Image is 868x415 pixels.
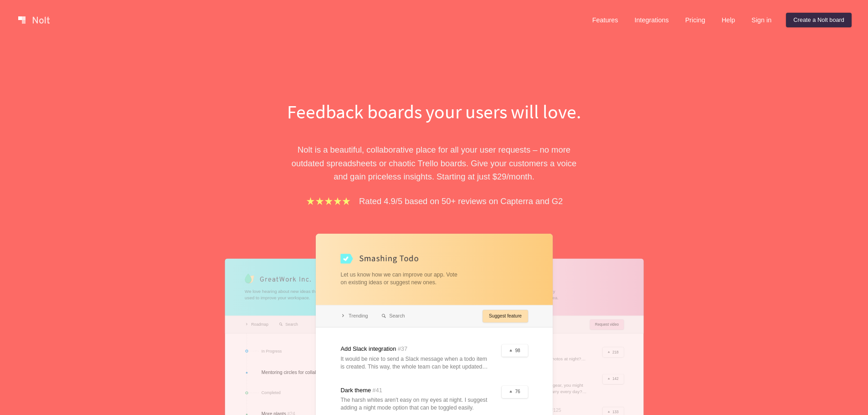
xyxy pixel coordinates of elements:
[277,143,591,183] p: Nolt is a beautiful, collaborative place for all your user requests – no more outdated spreadshee...
[714,13,743,27] a: Help
[305,196,352,206] img: stars.b067e34983.png
[786,13,852,27] a: Create a Nolt board
[744,13,779,27] a: Sign in
[277,98,591,125] h1: Feedback boards your users will love.
[585,13,626,27] a: Features
[627,13,676,27] a: Integrations
[678,13,713,27] a: Pricing
[359,195,563,208] p: Rated 4.9/5 based on 50+ reviews on Capterra and G2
